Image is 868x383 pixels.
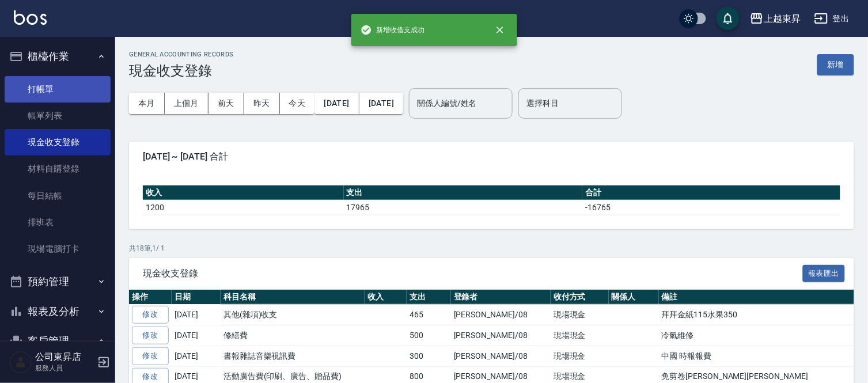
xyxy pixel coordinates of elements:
a: 排班表 [5,209,111,236]
a: 修改 [132,327,169,344]
th: 收入 [365,290,407,305]
td: [DATE] [172,346,221,366]
p: 服務人員 [35,363,94,373]
th: 收入 [143,185,344,200]
td: [PERSON_NAME]/08 [451,346,551,366]
th: 登錄者 [451,290,551,305]
td: 現場現金 [551,346,609,366]
p: 共 18 筆, 1 / 1 [129,243,854,253]
th: 收付方式 [551,290,609,305]
button: [DATE] [359,93,403,114]
button: [DATE] [314,93,359,114]
button: 客戶管理 [5,326,111,356]
td: 書報雜誌音樂視訊費 [221,346,365,366]
img: Person [9,351,32,374]
td: 修繕費 [221,325,365,346]
td: 17965 [344,200,583,215]
h5: 公司東昇店 [35,351,94,363]
td: [DATE] [172,325,221,346]
td: 1200 [143,200,344,215]
div: 上越東昇 [764,12,801,26]
button: close [487,17,513,43]
button: 前天 [209,93,244,114]
td: [PERSON_NAME]/08 [451,305,551,325]
a: 報表匯出 [803,267,846,278]
button: 預約管理 [5,267,111,297]
td: 500 [407,325,451,346]
h2: GENERAL ACCOUNTING RECORDS [129,51,234,58]
img: Logo [14,10,47,25]
th: 支出 [407,290,451,305]
button: 櫃檯作業 [5,41,111,71]
button: 登出 [810,8,854,29]
span: [DATE] ~ [DATE] 合計 [143,151,840,162]
th: 支出 [344,185,583,200]
a: 打帳單 [5,76,111,103]
span: 現金收支登錄 [143,268,803,279]
h3: 現金收支登錄 [129,63,234,79]
th: 日期 [172,290,221,305]
button: save [717,7,740,30]
a: 修改 [132,347,169,365]
td: 現場現金 [551,305,609,325]
a: 每日結帳 [5,183,111,209]
td: [DATE] [172,305,221,325]
td: 其他(雜項)收支 [221,305,365,325]
th: 科目名稱 [221,290,365,305]
a: 帳單列表 [5,103,111,129]
th: 關係人 [609,290,659,305]
a: 新增 [817,59,854,70]
span: 新增收借支成功 [361,24,425,36]
button: 報表及分析 [5,297,111,327]
th: 合計 [582,185,840,200]
td: [PERSON_NAME]/08 [451,325,551,346]
a: 修改 [132,306,169,324]
button: 新增 [817,54,854,75]
td: 465 [407,305,451,325]
button: 本月 [129,93,165,114]
a: 現金收支登錄 [5,129,111,156]
th: 操作 [129,290,172,305]
a: 現場電腦打卡 [5,236,111,262]
td: 現場現金 [551,325,609,346]
button: 上個月 [165,93,209,114]
button: 上越東昇 [745,7,805,31]
button: 報表匯出 [803,265,846,283]
a: 材料自購登錄 [5,156,111,182]
td: 300 [407,346,451,366]
td: -16765 [582,200,840,215]
button: 今天 [280,93,315,114]
button: 昨天 [244,93,280,114]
